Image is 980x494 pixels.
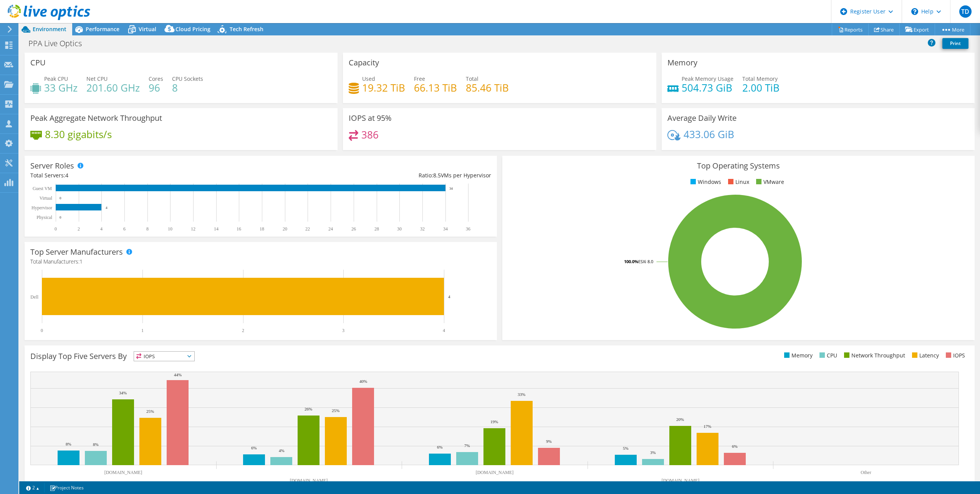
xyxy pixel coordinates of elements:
[139,25,156,33] span: Virtual
[86,75,108,82] span: Net CPU
[682,75,733,82] span: Peak Memory Usage
[518,392,525,397] text: 33%
[676,417,684,422] text: 20%
[959,5,972,18] span: TD
[104,470,142,475] text: [DOMAIN_NAME]
[935,23,970,35] a: More
[30,248,123,256] h3: Top Server Manufacturers
[230,25,263,33] span: Tech Refresh
[623,446,629,451] text: 5%
[443,328,445,333] text: 4
[305,226,310,232] text: 22
[30,114,162,122] h3: Peak Aggregate Network Throughput
[55,226,57,232] text: 0
[911,8,918,15] svg: \n
[305,407,312,411] text: 26%
[30,257,491,266] h4: Total Manufacturers:
[149,83,163,92] h4: 96
[490,419,498,424] text: 19%
[742,83,780,92] h4: 2.00 TiB
[149,75,163,82] span: Cores
[328,226,333,232] text: 24
[174,372,182,377] text: 44%
[667,114,737,122] h3: Average Daily Write
[732,444,738,449] text: 6%
[214,226,219,232] text: 14
[25,39,94,48] h1: PPA Live Optics
[44,483,89,492] a: Project Notes
[466,83,509,92] h4: 85.46 TiB
[842,351,905,360] li: Network Throughput
[31,205,52,210] text: Hypervisor
[414,83,457,92] h4: 66.13 TiB
[361,130,379,139] h4: 386
[910,351,939,360] li: Latency
[662,478,700,483] text: [DOMAIN_NAME]
[30,162,74,170] h3: Server Roles
[754,178,784,186] li: VMware
[349,114,392,122] h3: IOPS at 95%
[362,83,405,92] h4: 19.32 TiB
[251,446,257,450] text: 6%
[437,445,443,449] text: 6%
[414,75,425,82] span: Free
[374,226,379,232] text: 28
[86,83,140,92] h4: 201.60 GHz
[342,328,344,333] text: 3
[624,259,638,264] tspan: 100.0%
[942,38,968,49] a: Print
[261,171,491,180] div: Ratio: VMs per Hypervisor
[332,408,339,413] text: 25%
[359,379,367,384] text: 40%
[546,439,552,444] text: 9%
[351,226,356,232] text: 26
[260,226,264,232] text: 18
[349,58,379,67] h3: Capacity
[726,178,749,186] li: Linux
[60,215,61,219] text: 0
[36,215,52,220] text: Physical
[650,450,656,455] text: 3%
[638,259,653,264] tspan: ESXi 8.0
[119,391,127,395] text: 34%
[868,23,900,35] a: Share
[21,483,45,492] a: 2
[782,351,813,360] li: Memory
[861,470,871,475] text: Other
[65,172,68,179] span: 4
[279,448,285,453] text: 4%
[86,25,119,33] span: Performance
[464,443,470,448] text: 7%
[433,172,441,179] span: 8.5
[899,23,935,35] a: Export
[448,294,450,299] text: 4
[175,25,210,33] span: Cloud Pricing
[146,409,154,414] text: 25%
[33,186,52,191] text: Guest VM
[172,75,203,82] span: CPU Sockets
[684,130,734,139] h4: 433.06 GiB
[60,196,61,200] text: 0
[397,226,402,232] text: 30
[466,226,470,232] text: 36
[742,75,778,82] span: Total Memory
[93,442,99,447] text: 8%
[704,424,711,429] text: 17%
[44,83,78,92] h4: 33 GHz
[134,352,194,361] span: IOPS
[818,351,837,360] li: CPU
[40,195,53,201] text: Virtual
[283,226,287,232] text: 20
[476,470,514,475] text: [DOMAIN_NAME]
[944,351,965,360] li: IOPS
[30,171,261,180] div: Total Servers:
[689,178,721,186] li: Windows
[242,328,244,333] text: 2
[172,83,203,92] h4: 8
[667,58,697,67] h3: Memory
[66,442,71,446] text: 8%
[508,162,969,170] h3: Top Operating Systems
[168,226,172,232] text: 10
[290,478,328,483] text: [DOMAIN_NAME]
[123,226,126,232] text: 6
